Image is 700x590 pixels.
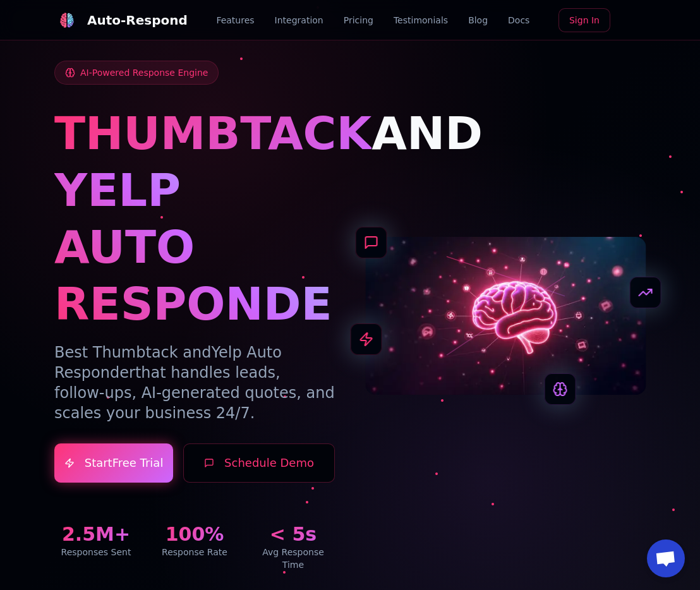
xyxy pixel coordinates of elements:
[251,546,335,571] div: Avg Response Time
[275,14,323,27] a: Integration
[216,14,254,27] a: Features
[394,14,448,27] a: Testimonials
[54,443,173,483] a: StartFree Trial
[344,14,373,27] a: Pricing
[54,523,138,546] div: 2.5M+
[647,539,685,577] a: Open chat
[54,546,138,558] div: Responses Sent
[183,443,335,483] button: Schedule Demo
[613,7,653,35] iframe: Кнопка "Войти с аккаунтом Google"
[54,342,335,423] p: Best Thumbtack and that handles leads, follow-ups, AI-generated quotes, and scales your business ...
[366,237,646,395] img: AI Neural Network Brain
[558,8,610,32] a: Sign In
[54,8,188,33] a: Auto-Respond
[371,107,483,160] span: AND
[153,523,236,546] div: 100%
[87,11,188,29] div: Auto-Respond
[54,344,282,382] span: Yelp Auto Responder
[59,13,75,28] img: logo.svg
[54,107,371,160] span: THUMBTACK
[251,523,335,546] div: < 5s
[153,546,236,558] div: Response Rate
[54,162,335,332] h1: YELP AUTO RESPONDER
[468,14,488,27] a: Blog
[508,14,529,27] a: Docs
[80,66,208,79] span: AI-Powered Response Engine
